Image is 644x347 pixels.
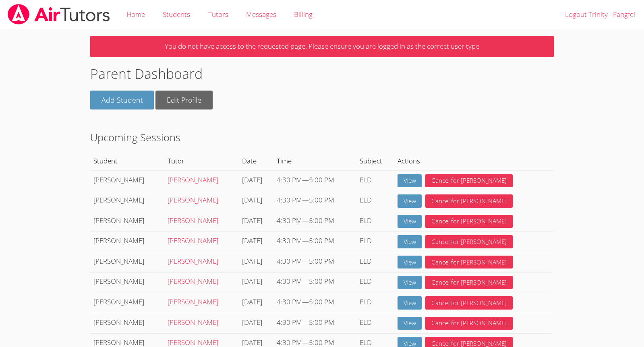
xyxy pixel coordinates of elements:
[90,64,554,84] h1: Parent Dashboard
[273,152,356,170] th: Time
[242,296,270,308] div: [DATE]
[168,216,218,225] a: [PERSON_NAME]
[394,152,554,170] th: Actions
[242,317,270,328] div: [DATE]
[242,174,270,186] div: [DATE]
[168,195,218,204] a: [PERSON_NAME]
[164,152,238,170] th: Tutor
[168,338,218,347] a: [PERSON_NAME]
[168,175,218,184] a: [PERSON_NAME]
[277,318,302,327] span: 4:30 PM
[277,175,302,184] span: 4:30 PM
[90,191,164,211] td: [PERSON_NAME]
[309,175,334,184] span: 5:00 PM
[356,170,394,191] td: ELD
[277,256,302,266] span: 4:30 PM
[398,174,422,188] a: View
[277,235,353,247] div: —
[277,194,353,206] div: —
[425,276,513,289] button: Cancel for [PERSON_NAME]
[425,256,513,269] button: Cancel for [PERSON_NAME]
[242,256,270,267] div: [DATE]
[425,174,513,188] button: Cancel for [PERSON_NAME]
[398,256,422,269] a: View
[356,293,394,313] td: ELD
[425,235,513,248] button: Cancel for [PERSON_NAME]
[356,231,394,252] td: ELD
[425,296,513,310] button: Cancel for [PERSON_NAME]
[309,256,334,266] span: 5:00 PM
[356,191,394,211] td: ELD
[168,318,218,327] a: [PERSON_NAME]
[90,272,164,293] td: [PERSON_NAME]
[90,170,164,191] td: [PERSON_NAME]
[90,152,164,170] th: Student
[277,215,353,227] div: —
[356,252,394,272] td: ELD
[277,338,302,347] span: 4:30 PM
[7,4,111,25] img: airtutors_banner-c4298cdbf04f3fff15de1276eac7730deb9818008684d7c2e4769d2f7ddbe033.png
[425,194,513,208] button: Cancel for [PERSON_NAME]
[242,235,270,247] div: [DATE]
[356,313,394,333] td: ELD
[168,277,218,286] a: [PERSON_NAME]
[398,276,422,289] a: View
[277,236,302,245] span: 4:30 PM
[309,195,334,204] span: 5:00 PM
[90,211,164,231] td: [PERSON_NAME]
[90,231,164,252] td: [PERSON_NAME]
[246,10,276,19] span: Messages
[356,211,394,231] td: ELD
[356,272,394,293] td: ELD
[168,236,218,245] a: [PERSON_NAME]
[90,313,164,333] td: [PERSON_NAME]
[242,215,270,227] div: [DATE]
[168,297,218,306] a: [PERSON_NAME]
[425,317,513,330] button: Cancel for [PERSON_NAME]
[277,174,353,186] div: —
[90,36,554,57] p: You do not have access to the requested page. Please ensure you are logged in as the correct user...
[242,194,270,206] div: [DATE]
[155,91,213,109] a: Edit Profile
[90,130,554,145] h2: Upcoming Sessions
[277,276,353,287] div: —
[309,236,334,245] span: 5:00 PM
[238,152,273,170] th: Date
[398,194,422,208] a: View
[277,195,302,204] span: 4:30 PM
[277,277,302,286] span: 4:30 PM
[398,215,422,228] a: View
[309,277,334,286] span: 5:00 PM
[309,297,334,306] span: 5:00 PM
[398,296,422,310] a: View
[309,338,334,347] span: 5:00 PM
[309,318,334,327] span: 5:00 PM
[277,216,302,225] span: 4:30 PM
[356,152,394,170] th: Subject
[90,293,164,313] td: [PERSON_NAME]
[168,256,218,266] a: [PERSON_NAME]
[398,235,422,248] a: View
[90,252,164,272] td: [PERSON_NAME]
[277,317,353,328] div: —
[277,256,353,267] div: —
[425,215,513,228] button: Cancel for [PERSON_NAME]
[398,317,422,330] a: View
[277,297,302,306] span: 4:30 PM
[242,276,270,287] div: [DATE]
[309,216,334,225] span: 5:00 PM
[90,91,154,109] a: Add Student
[277,296,353,308] div: —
